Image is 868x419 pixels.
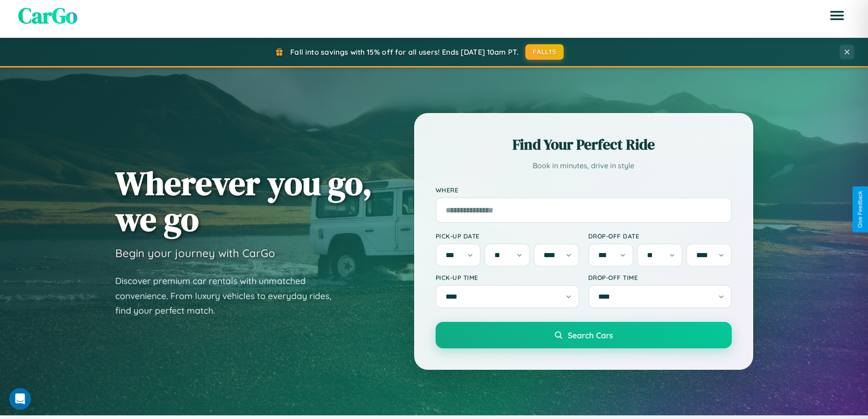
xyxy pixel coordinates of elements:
[9,388,31,410] iframe: Intercom live chat
[115,274,343,318] p: Discover premium car rentals with unmatched convenience. From luxury vehicles to everyday rides, ...
[857,191,863,228] div: Give Feedback
[115,246,275,260] h3: Begin your journey with CarGo
[436,159,732,172] p: Book in minutes, drive in style
[436,322,732,348] button: Search Cars
[18,0,77,31] span: CarGo
[436,186,732,194] label: Where
[588,274,732,281] label: Drop-off Time
[436,134,732,155] h2: Find Your Perfect Ride
[290,47,519,57] span: Fall into savings with 15% off for all users! Ends [DATE] 10am PT.
[568,330,613,340] span: Search Cars
[588,232,732,240] label: Drop-off Date
[436,274,579,281] label: Pick-up Time
[115,165,372,237] h1: Wherever you go, we go
[824,3,850,28] button: Open menu
[525,44,564,60] button: FALL15
[436,232,579,240] label: Pick-up Date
